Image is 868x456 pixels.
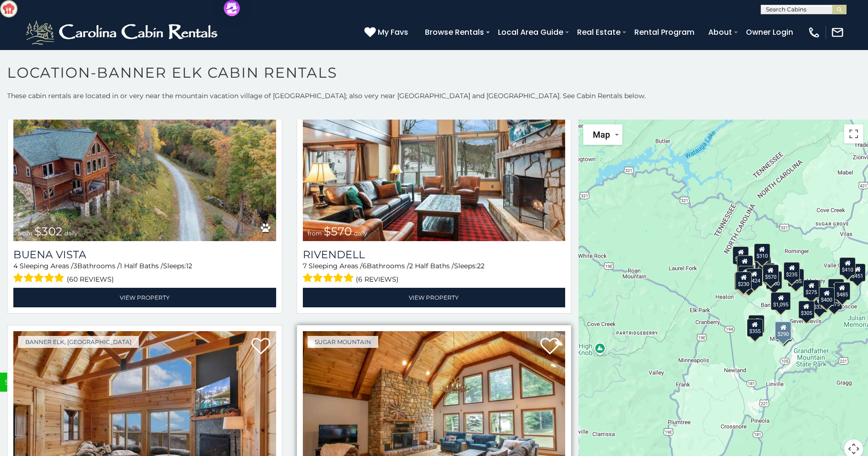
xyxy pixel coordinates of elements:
[703,24,737,41] a: About
[303,65,566,241] img: Rivendell
[811,294,827,313] div: $330
[784,262,800,280] div: $235
[831,26,844,39] img: mail-regular-white.png
[364,26,411,39] a: My Favs
[13,262,18,270] span: 4
[303,248,566,261] a: Rivendell
[755,256,771,274] div: $535
[734,272,750,290] div: $305
[828,278,844,296] div: $400
[540,337,559,357] a: Add to favorites
[13,248,276,261] a: Buena Vista
[73,262,77,270] span: 3
[762,264,778,282] div: $570
[303,65,566,241] a: Rivendell from $570 daily
[746,268,762,286] div: $424
[18,336,139,348] a: Banner Elk, [GEOGRAPHIC_DATA]
[844,124,863,143] button: Toggle fullscreen view
[308,336,378,348] a: Sugar Mountain
[630,24,699,41] a: Rental Program
[826,291,842,309] div: $275
[303,262,307,270] span: 7
[807,26,821,39] img: phone-regular-white.png
[409,262,454,270] span: 2 Half Baths /
[593,130,610,140] span: Map
[308,230,322,237] span: from
[13,65,276,241] img: Buena Vista
[849,263,866,281] div: $451
[420,24,489,41] a: Browse Rentals
[493,24,568,41] a: Local Area Guide
[798,300,815,318] div: $305
[303,288,566,307] a: View Property
[754,243,770,261] div: $310
[834,282,850,300] div: $485
[13,65,276,241] a: Buena Vista from $302 daily
[788,268,804,286] div: $235
[737,255,753,274] div: $290
[303,261,566,285] div: Sleeping Areas / Bathrooms / Sleeps:
[747,318,763,336] div: $355
[18,230,32,237] span: from
[13,261,276,285] div: Sleeping Areas / Bathrooms / Sleeps:
[737,266,754,284] div: $650
[803,280,819,298] div: $275
[186,262,192,270] span: 12
[765,271,782,289] div: $300
[733,246,749,264] div: $720
[583,124,622,145] button: Change map style
[775,321,792,340] div: $290
[67,273,114,285] span: (60 reviews)
[324,224,352,238] span: $570
[251,337,270,357] a: Add to favorites
[741,24,798,41] a: Owner Login
[771,292,791,310] div: $1,095
[572,24,625,41] a: Real Estate
[759,263,775,281] div: $460
[362,262,367,270] span: 6
[735,271,752,289] div: $230
[740,273,756,291] div: $250
[818,287,835,305] div: $400
[354,230,367,237] span: daily
[120,262,163,270] span: 1 Half Baths /
[34,224,62,238] span: $302
[64,230,78,237] span: daily
[477,262,485,270] span: 22
[805,279,821,297] div: $302
[775,324,792,342] div: $350
[839,257,856,275] div: $410
[13,288,276,307] a: View Property
[24,18,222,47] img: White-1-2.png
[356,273,399,285] span: (6 reviews)
[378,26,408,38] span: My Favs
[748,315,765,333] div: $225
